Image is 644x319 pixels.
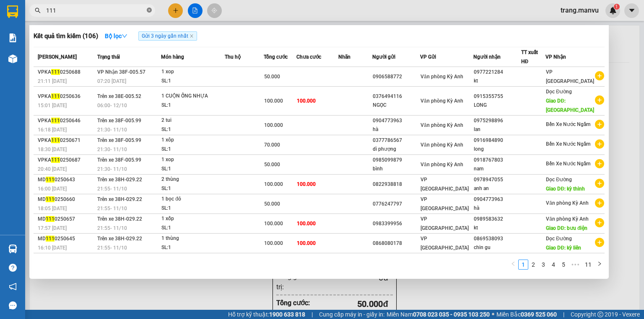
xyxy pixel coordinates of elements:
[373,165,420,173] div: bình
[546,216,589,222] span: Văn phòng Kỳ Anh
[51,118,60,123] span: 111
[595,139,604,149] span: plus-circle
[595,159,604,168] span: plus-circle
[38,245,67,251] span: 16:10 [DATE]
[297,98,316,104] span: 100.000
[9,283,17,291] span: notification
[264,240,283,246] span: 100.000
[38,254,95,263] div: MD 0250631
[539,260,548,269] a: 3
[105,33,127,39] strong: Bộ lọc
[595,260,605,270] li: Next Page
[474,136,521,145] div: 0916984890
[38,234,95,243] div: MD 0250645
[97,245,127,251] span: 21:55 - 11/10
[474,125,521,134] div: lan
[38,68,95,77] div: VPKA 0250688
[97,216,142,222] span: Trên xe 38H-029.22
[508,260,518,270] li: Previous Page
[97,177,142,183] span: Trên xe 38H-029.22
[9,301,17,309] span: message
[474,92,521,101] div: 0915355755
[161,165,224,174] div: SL: 1
[373,239,420,248] div: 0868080178
[521,49,538,64] span: TT xuất HĐ
[97,78,126,84] span: 07:20 [DATE]
[595,179,604,188] span: plus-circle
[161,254,224,263] div: 2 xopos
[373,180,420,189] div: 0822938818
[297,181,316,187] span: 100.000
[97,196,142,202] span: Trên xe 38H-029.22
[38,78,67,84] span: 21:11 [DATE]
[559,260,568,269] a: 5
[122,33,127,39] span: down
[97,69,145,75] span: VP Nhận 38F-005.57
[46,196,55,202] span: 111
[595,238,604,247] span: plus-circle
[264,142,280,148] span: 70.000
[582,260,594,269] a: 11
[97,127,127,133] span: 21:30 - 11/10
[474,234,521,243] div: 0869538093
[546,98,594,113] span: Giao DĐ: [GEOGRAPHIC_DATA]
[473,54,501,60] span: Người nhận
[297,221,316,226] span: 100.000
[97,147,127,152] span: 21:30 - 11/10
[38,136,95,145] div: VPKA 0250671
[38,195,95,204] div: MD 0250660
[595,95,604,105] span: plus-circle
[421,142,463,148] span: Văn phòng Kỳ Anh
[508,260,518,270] button: left
[38,92,95,101] div: VPKA 0250636
[97,157,141,163] span: Trên xe 38F-005.99
[474,184,521,193] div: anh an
[474,145,521,154] div: long
[38,175,95,184] div: MD 0250643
[296,54,321,60] span: Chưa cước
[38,156,95,165] div: VPKA 0250687
[46,236,55,242] span: 111
[8,54,17,63] img: warehouse-icon
[546,245,581,251] span: Giao DĐ: kỳ liên
[161,175,224,184] div: 2 thùng
[97,206,127,211] span: 21:55 - 11/10
[38,147,67,152] span: 18:30 [DATE]
[225,54,241,60] span: Thu hộ
[97,186,127,192] span: 21:55 - 11/10
[98,29,134,43] button: Bộ lọcdown
[546,161,590,167] span: Bến Xe Nước Ngầm
[474,175,521,184] div: 0978947055
[264,54,288,60] span: Tổng cước
[38,206,67,211] span: 18:05 [DATE]
[190,34,194,38] span: close
[421,122,463,128] span: Văn phòng Kỳ Anh
[161,92,224,101] div: 1 CUỘN ỐNG NHỰA
[8,33,17,42] img: solution-icon
[597,261,602,266] span: right
[51,93,60,99] span: 111
[546,69,594,84] span: VP [GEOGRAPHIC_DATA]
[373,145,420,154] div: dì phượng
[35,8,41,13] span: search
[51,157,60,163] span: 111
[297,240,316,246] span: 100.000
[46,216,55,222] span: 111
[373,156,420,165] div: 0985099879
[474,254,521,263] div: 0989583632
[558,260,569,270] li: 5
[38,225,67,231] span: 17:57 [DATE]
[546,89,572,95] span: Dọc Đường
[264,181,283,187] span: 100.000
[97,118,141,123] span: Trên xe 38F-005.99
[420,54,436,60] span: VP Gửi
[373,92,420,101] div: 0376494116
[421,216,469,231] span: VP [GEOGRAPHIC_DATA]
[474,68,521,77] div: 0977221284
[147,8,152,13] span: close-circle
[38,54,77,60] span: [PERSON_NAME]
[161,125,224,134] div: SL: 1
[595,218,604,227] span: plus-circle
[546,200,589,206] span: Văn phòng Kỳ Anh
[264,201,280,207] span: 50.000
